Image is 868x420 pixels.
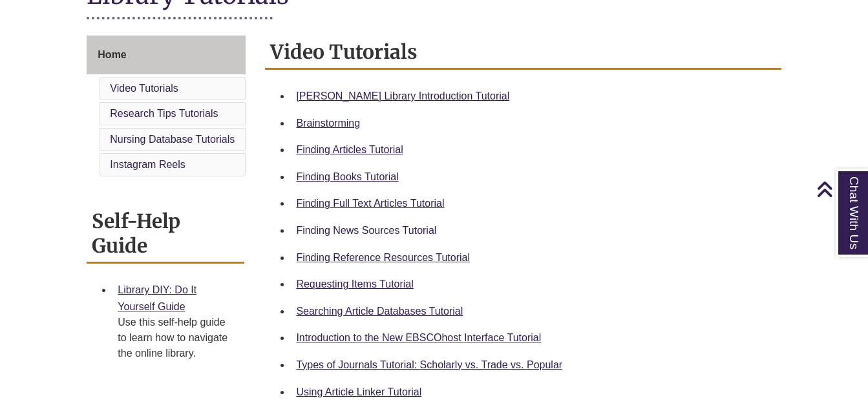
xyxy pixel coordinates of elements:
span: Home [98,49,126,60]
a: Instagram Reels [110,159,185,170]
a: Finding Reference Resources Tutorial [296,252,470,263]
div: Use this self-help guide to learn how to navigate the online library. [118,315,234,361]
div: Guide Page Menu [87,36,246,179]
h2: Self-Help Guide [87,205,244,264]
a: Nursing Database Tutorials [110,134,235,145]
a: Finding News Sources Tutorial [296,225,436,236]
a: Home [87,36,246,74]
a: Searching Article Databases Tutorial [296,306,463,317]
a: Video Tutorials [110,83,178,94]
a: Back to Top [816,180,865,198]
a: Using Article Linker Tutorial [296,386,421,397]
a: Types of Journals Tutorial: Scholarly vs. Trade vs. Popular [296,359,562,370]
h2: Video Tutorials [265,36,781,70]
a: Finding Books Tutorial [296,171,398,182]
a: Finding Articles Tutorial [296,144,403,155]
a: Requesting Items Tutorial [296,278,413,289]
a: Research Tips Tutorials [110,108,218,119]
a: Library DIY: Do It Yourself Guide [118,284,196,312]
a: [PERSON_NAME] Library Introduction Tutorial [296,90,509,101]
a: Finding Full Text Articles Tutorial [296,198,444,209]
a: Brainstorming [296,118,360,129]
a: Introduction to the New EBSCOhost Interface Tutorial [296,332,541,343]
